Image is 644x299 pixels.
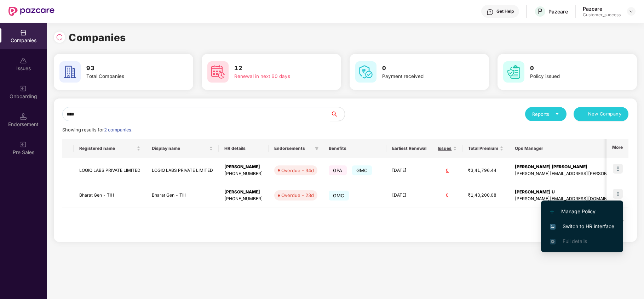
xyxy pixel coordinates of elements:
div: 0 [438,192,457,199]
img: svg+xml;base64,PHN2ZyBpZD0iQ29tcGFuaWVzIiB4bWxucz0iaHR0cDovL3d3dy53My5vcmcvMjAwMC9zdmciIHdpZHRoPS... [20,29,27,36]
th: More [606,139,628,158]
span: Registered name [79,146,135,151]
h3: 0 [530,64,614,73]
div: Total Companies [86,73,170,80]
span: filter [313,144,320,153]
td: [DATE] [386,158,432,183]
span: New Company [588,111,622,118]
img: svg+xml;base64,PHN2ZyB4bWxucz0iaHR0cDovL3d3dy53My5vcmcvMjAwMC9zdmciIHdpZHRoPSIxNiIgaGVpZ2h0PSIxNi... [550,224,556,230]
th: Total Premium [462,139,509,158]
span: Endorsements [274,146,312,151]
img: icon [613,189,623,199]
div: 0 [438,167,457,174]
div: Overdue - 34d [281,167,314,174]
img: svg+xml;base64,PHN2ZyBpZD0iUmVsb2FkLTMyeDMyIiB4bWxucz0iaHR0cDovL3d3dy53My5vcmcvMjAwMC9zdmciIHdpZH... [56,34,63,41]
span: Full details [563,238,587,244]
span: Manage Policy [550,208,614,215]
img: svg+xml;base64,PHN2ZyBpZD0iSXNzdWVzX2Rpc2FibGVkIiB4bWxucz0iaHR0cDovL3d3dy53My5vcmcvMjAwMC9zdmciIH... [20,57,27,64]
img: svg+xml;base64,PHN2ZyBpZD0iSGVscC0zMngzMiIgeG1sbnM9Imh0dHA6Ly93d3cudzMub3JnLzIwMDAvc3ZnIiB3aWR0aD... [487,9,494,16]
div: [PERSON_NAME] [224,189,263,196]
div: Payment received [382,73,466,80]
th: Display name [146,139,219,158]
h3: 0 [382,64,466,73]
div: Policy issued [530,73,614,80]
span: Total Premium [468,146,498,151]
td: Bharat Gen - TIH [146,183,219,208]
h3: 12 [234,64,318,73]
img: svg+xml;base64,PHN2ZyBpZD0iRHJvcGRvd24tMzJ4MzIiIHhtbG5zPSJodHRwOi8vd3d3LnczLm9yZy8yMDAwL3N2ZyIgd2... [628,9,634,14]
span: GPA [329,165,347,175]
div: Pazcare [583,5,621,12]
span: plus [581,112,585,117]
img: New Pazcare Logo [8,7,54,16]
h1: Companies [69,30,126,45]
span: GMC [329,191,349,201]
td: LOGIQ LABS PRIVATE LIMITED [74,158,146,183]
img: svg+xml;base64,PHN2ZyB3aWR0aD0iMTQuNSIgaGVpZ2h0PSIxNC41IiB2aWV3Qm94PSIwIDAgMTYgMTYiIGZpbGw9Im5vbm... [20,113,27,120]
span: GMC [352,165,372,175]
span: filter [315,146,319,151]
td: LOGIQ LABS PRIVATE LIMITED [146,158,219,183]
th: Registered name [74,139,146,158]
div: Customer_success [583,12,621,18]
td: [DATE] [386,183,432,208]
span: 2 companies. [104,127,132,132]
span: Switch to HR interface [550,222,614,230]
img: svg+xml;base64,PHN2ZyB4bWxucz0iaHR0cDovL3d3dy53My5vcmcvMjAwMC9zdmciIHdpZHRoPSI2MCIgaGVpZ2h0PSI2MC... [59,61,81,83]
button: search [330,107,345,121]
div: ₹1,43,200.08 [468,192,504,199]
span: Display name [152,146,208,151]
span: P [538,7,542,16]
img: svg+xml;base64,PHN2ZyB4bWxucz0iaHR0cDovL3d3dy53My5vcmcvMjAwMC9zdmciIHdpZHRoPSIxNi4zNjMiIGhlaWdodD... [550,239,556,244]
span: Issues [438,146,452,151]
div: Overdue - 23d [281,192,314,199]
div: [PHONE_NUMBER] [224,170,263,177]
th: HR details [219,139,269,158]
img: svg+xml;base64,PHN2ZyB4bWxucz0iaHR0cDovL3d3dy53My5vcmcvMjAwMC9zdmciIHdpZHRoPSIxMi4yMDEiIGhlaWdodD... [550,210,554,214]
div: ₹3,41,796.44 [468,167,504,174]
button: plusNew Company [574,107,628,121]
th: Earliest Renewal [386,139,432,158]
img: icon [613,164,623,174]
span: search [330,111,345,117]
td: Bharat Gen - TIH [74,183,146,208]
img: svg+xml;base64,PHN2ZyB3aWR0aD0iMjAiIGhlaWdodD0iMjAiIHZpZXdCb3g9IjAgMCAyMCAyMCIgZmlsbD0ibm9uZSIgeG... [20,85,27,92]
img: svg+xml;base64,PHN2ZyB4bWxucz0iaHR0cDovL3d3dy53My5vcmcvMjAwMC9zdmciIHdpZHRoPSI2MCIgaGVpZ2h0PSI2MC... [207,61,229,83]
div: Pazcare [548,8,568,15]
img: svg+xml;base64,PHN2ZyB4bWxucz0iaHR0cDovL3d3dy53My5vcmcvMjAwMC9zdmciIHdpZHRoPSI2MCIgaGVpZ2h0PSI2MC... [355,61,376,83]
th: Benefits [323,139,386,158]
div: [PERSON_NAME] [224,164,263,170]
div: Reports [532,111,559,118]
div: [PHONE_NUMBER] [224,196,263,202]
span: caret-down [555,112,559,116]
img: svg+xml;base64,PHN2ZyB4bWxucz0iaHR0cDovL3d3dy53My5vcmcvMjAwMC9zdmciIHdpZHRoPSI2MCIgaGVpZ2h0PSI2MC... [503,61,524,83]
img: svg+xml;base64,PHN2ZyB3aWR0aD0iMjAiIGhlaWdodD0iMjAiIHZpZXdCb3g9IjAgMCAyMCAyMCIgZmlsbD0ibm9uZSIgeG... [20,141,27,148]
div: Renewal in next 60 days [234,73,318,80]
th: Issues [432,139,462,158]
span: Showing results for [62,127,132,132]
h3: 93 [86,64,170,73]
div: Get Help [496,9,514,14]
